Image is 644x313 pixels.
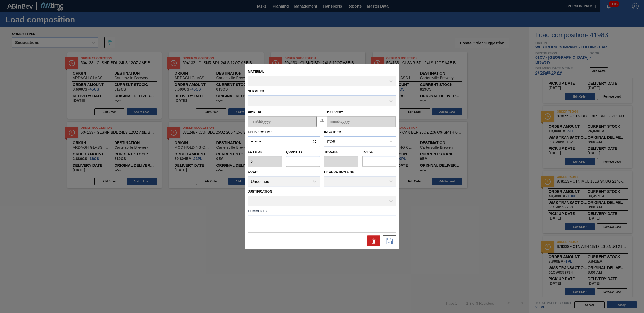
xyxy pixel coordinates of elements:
[248,170,258,174] label: Door
[248,110,261,114] label: Pick up
[248,128,320,136] label: Delivery Time
[327,110,343,114] label: Delivery
[248,190,272,193] label: Justification
[324,170,354,174] label: Production Line
[324,130,341,134] label: Incoterm
[248,116,316,127] input: mm/dd/yyyy
[324,150,338,154] label: Trucks
[362,150,373,154] label: Total
[327,139,335,144] div: FOB
[318,118,325,125] img: locked
[367,236,380,246] div: Delete Order
[286,150,303,154] label: Quantity
[383,236,396,246] div: Edit Order
[248,89,264,93] label: Supplier
[248,207,396,215] label: Comments
[248,148,282,156] label: Lot size
[316,116,327,127] button: locked
[248,70,264,74] label: Material
[327,116,396,127] input: mm/dd/yyyy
